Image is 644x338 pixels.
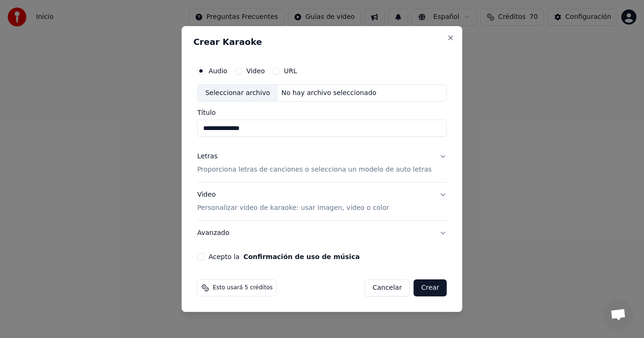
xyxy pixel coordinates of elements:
button: LetrasProporciona letras de canciones o selecciona un modelo de auto letras [197,145,447,182]
label: Título [197,110,447,116]
label: URL [284,68,297,74]
button: Avanzado [197,221,447,245]
h2: Crear Karaoke [193,38,450,46]
div: No hay archivo seleccionado [277,88,380,98]
button: Cancelar [365,279,410,296]
p: Personalizar video de karaoke: usar imagen, video o color [197,203,389,213]
p: Proporciona letras de canciones o selecciona un modelo de auto letras [197,165,431,175]
span: Esto usará 5 créditos [213,284,272,292]
label: Video [246,68,265,74]
div: Letras [197,152,217,162]
label: Acepto la [208,253,359,260]
button: Crear [413,279,447,296]
label: Audio [208,68,227,74]
div: Video [197,191,389,213]
button: Acepto la [243,253,360,260]
button: VideoPersonalizar video de karaoke: usar imagen, video o color [197,183,447,221]
div: Seleccionar archivo [197,85,277,102]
